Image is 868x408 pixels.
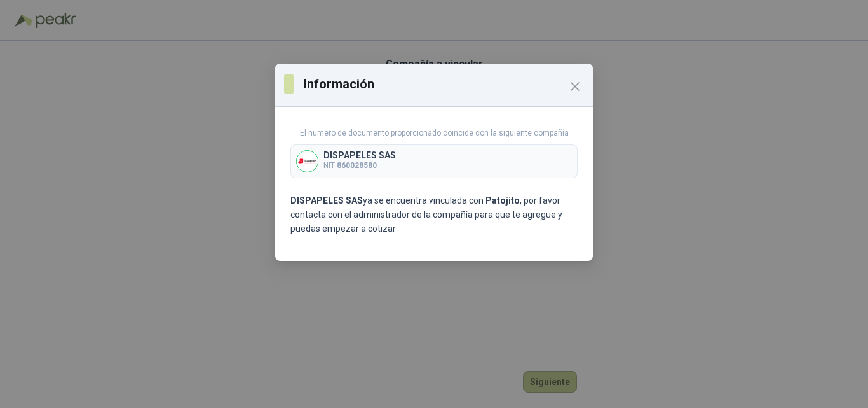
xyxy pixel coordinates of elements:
[304,74,584,94] h3: Información
[290,193,578,236] p: ya se encuentra vinculada con , por favor contacta con el administrador de la compañía para que t...
[565,76,585,97] button: Close
[323,160,396,172] p: NIT
[323,151,396,160] p: DISPAPELES SAS
[290,127,578,139] p: El numero de documento proporcionado coincide con la siguiente compañía
[485,195,520,206] b: Patojito
[290,195,363,206] b: DISPAPELES SAS
[297,151,318,172] img: Company Logo
[337,161,377,170] b: 860028580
